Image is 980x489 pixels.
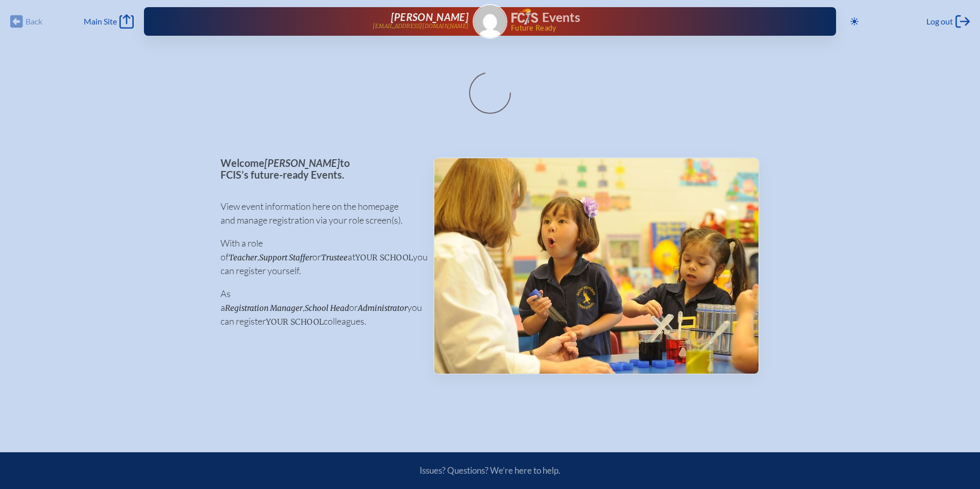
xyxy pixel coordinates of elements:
[220,200,417,227] p: View event information here on the homepage and manage registration via your role screen(s).
[225,303,303,313] span: Registration Manager
[434,158,758,374] img: Events
[305,303,349,313] span: School Head
[373,23,469,30] p: [EMAIL_ADDRESS][DOMAIN_NAME]
[229,253,257,262] span: Teacher
[220,287,417,328] p: As a , or you can register colleagues.
[355,253,413,262] span: your school
[264,157,340,169] span: [PERSON_NAME]
[926,16,953,27] span: Log out
[511,8,803,32] div: FCIS Events — Future ready
[473,4,507,39] a: Gravatar
[358,303,407,313] span: Administrator
[177,11,469,32] a: [PERSON_NAME][EMAIL_ADDRESS][DOMAIN_NAME]
[84,16,117,27] span: Main Site
[310,465,670,476] p: Issues? Questions? We’re here to help.
[474,5,506,38] img: Gravatar
[220,236,417,278] p: With a role of , or at you can register yourself.
[511,25,803,32] span: Future Ready
[321,253,348,262] span: Trustee
[266,317,324,327] span: your school
[391,11,469,23] span: [PERSON_NAME]
[84,14,134,29] a: Main Site
[259,253,312,262] span: Support Staffer
[220,157,417,180] p: Welcome to FCIS’s future-ready Events.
